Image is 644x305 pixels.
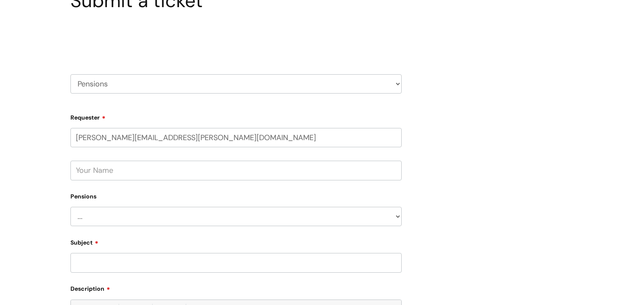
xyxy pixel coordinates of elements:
[70,282,402,292] label: Description
[70,236,402,246] label: Subject
[70,161,402,180] input: Your Name
[70,111,402,121] label: Requester
[70,128,402,147] input: Email
[70,191,402,200] label: Pensions
[70,31,402,47] h2: Select issue type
